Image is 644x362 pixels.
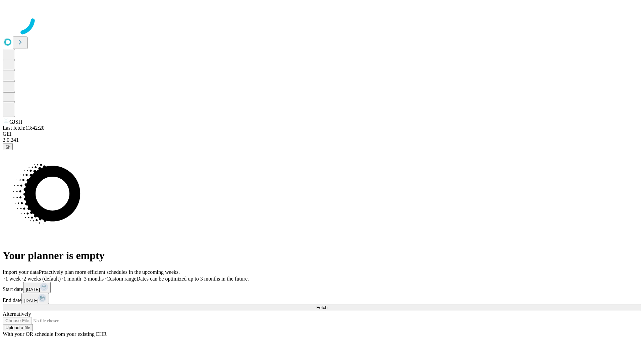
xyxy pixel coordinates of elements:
[3,249,641,262] h1: Your planner is empty
[9,119,22,125] span: GJSH
[3,125,45,131] span: Last fetch: 13:42:20
[3,311,31,317] span: Alternatively
[137,276,249,282] span: Dates can be optimized up to 3 months in the future.
[39,269,180,275] span: Proactively plan more efficient schedules in the upcoming weeks.
[5,276,21,282] span: 1 week
[316,305,327,310] span: Fetch
[3,282,641,293] div: Start date
[63,276,81,282] span: 1 month
[3,304,641,311] button: Fetch
[3,137,641,143] div: 2.0.241
[5,144,10,149] span: @
[3,131,641,137] div: GEI
[106,276,136,282] span: Custom range
[3,143,13,150] button: @
[84,276,104,282] span: 3 months
[3,269,39,275] span: Import your data
[3,331,107,337] span: With your OR schedule from your existing EHR
[3,293,641,304] div: End date
[24,298,38,303] span: [DATE]
[3,324,33,331] button: Upload a file
[21,293,49,304] button: [DATE]
[26,287,40,292] span: [DATE]
[23,276,61,282] span: 2 weeks (default)
[23,282,51,293] button: [DATE]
